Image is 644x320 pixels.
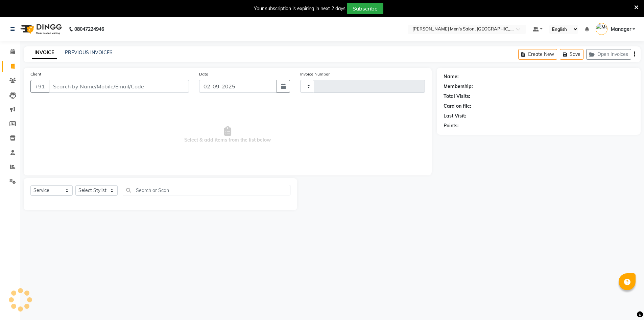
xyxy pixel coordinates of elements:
[444,122,459,129] div: Points:
[444,112,466,120] div: Last Visit:
[347,3,383,14] button: Subscribe
[17,20,64,39] img: logo
[32,47,57,59] a: INVOICE
[30,101,425,169] span: Select & add items from the list below
[586,49,631,60] button: Open Invoices
[444,93,470,100] div: Total Visits:
[65,49,113,56] a: PREVIOUS INVOICES
[518,49,557,60] button: Create New
[74,20,104,39] b: 08047224946
[300,71,330,77] label: Invoice Number
[596,23,607,35] img: Manager
[616,293,637,313] iframe: chat widget
[254,5,345,12] div: Your subscription is expiring in next 2 days
[30,80,49,93] button: +91
[444,83,473,90] div: Membership:
[30,71,41,77] label: Client
[444,103,471,110] div: Card on file:
[444,73,459,80] div: Name:
[49,80,189,93] input: Search by Name/Mobile/Email/Code
[123,185,290,195] input: Search or Scan
[560,49,583,60] button: Save
[611,26,631,33] span: Manager
[199,71,208,77] label: Date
